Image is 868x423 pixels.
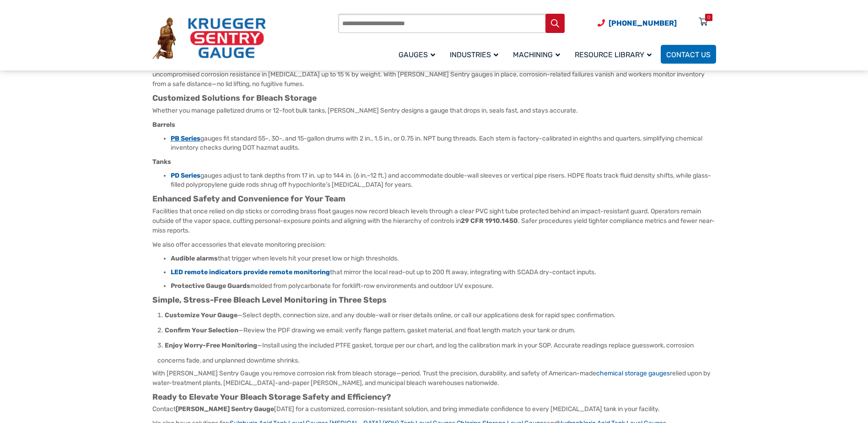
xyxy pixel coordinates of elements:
span: Whether you manage palletized drums or 12-foot bulk tanks, [PERSON_NAME] Sentry designs a gauge t... [152,107,578,114]
a: Gauges [393,43,444,65]
a: Contact Us [661,45,716,64]
span: Contact Us [666,50,711,59]
b: Tanks [152,158,171,166]
span: Contact [152,405,176,413]
a: PD Series [171,172,200,179]
div: 0 [707,14,710,21]
span: . Safer procedures yield tighter compliance metrics and fewer near-miss reports. [152,217,715,234]
b: Ready to Elevate Your Bleach Storage Safety and Efficiency? [152,392,391,401]
span: —Review the PDF drawing we email; verify flange pattern, gasket material, and float length match ... [238,326,576,334]
b: Customize Your Gauge [165,311,237,319]
a: chemical storage gauges [596,369,670,377]
span: [DATE] for a customized, corrosion-resistant solution, and bring immediate confidence to every [M... [274,405,660,413]
span: [PHONE_NUMBER] [609,19,677,27]
b: 29 CFR 1910.1450 [461,217,518,225]
span: —Select depth, connection size, and any double-wall or riser details online, or call our applicat... [237,311,615,319]
span: that mirror the local read-out up to 200 ft away, integrating with SCADA dry-contact inputs. [330,268,596,276]
b: [PERSON_NAME] Sentry Gauge [176,405,274,413]
b: Simple, Stress-Free Bleach Level Monitoring in Three Steps [152,295,387,304]
a: Phone Number (920) 434-8860 [598,17,677,29]
span: We also offer accessories that elevate monitoring precision: [152,241,326,249]
a: Resource Library [569,43,661,65]
span: With [PERSON_NAME] Sentry Gauge you remove corrosion risk from bleach storage—period. Trust the p... [152,369,711,387]
span: Industries [450,50,498,59]
b: Confirm Your Selection [165,326,238,334]
span: Machining [513,50,560,59]
a: LED remote indicators provide remote monitoring [171,268,330,276]
span: gauges adjust to tank depths from 17 in. up to 144 in. (6 in.–12 ft.) and accommodate double-wall... [171,172,711,189]
a: PB Series [171,135,200,142]
b: Enjoy Worry-Free Monitoring [165,342,257,349]
span: Resource Library [575,50,652,59]
span: Facilities that once relied on dip sticks or corroding brass float gauges now record bleach level... [152,207,701,225]
b: Audible alarms [171,255,218,262]
b: Customized Solutions for Bleach Storage [152,93,317,103]
span: molded from polycarbonate for forklift-row environments and outdoor UV exposure. [250,282,494,290]
span: gauges fit standard 55-, 30-, and 15-gallon drums with 2 in., 1.5 in., or 0.75 in. NPT bung threa... [171,135,702,152]
b: Enhanced Safety and Convenience for Your Team [152,194,345,203]
span: —Install using the included PTFE gasket, torque per our chart, and log the calibration mark in yo... [157,342,694,364]
span: that trigger when levels hit your preset low or high thresholds. [218,255,399,262]
span: elastomers, providing uncompromised corrosion resistance in [MEDICAL_DATA] up to 15 % by weight. ... [152,61,705,88]
b: Protective Gauge Guards [171,282,250,290]
img: Krueger Sentry Gauge [152,17,266,60]
a: Machining [507,43,569,65]
b: Barrels [152,121,175,129]
span: Gauges [399,50,435,59]
a: Industries [444,43,507,65]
